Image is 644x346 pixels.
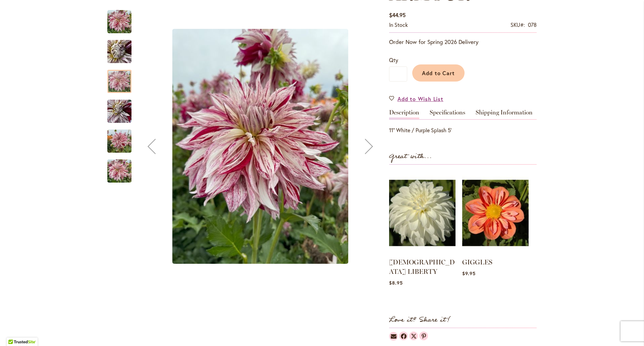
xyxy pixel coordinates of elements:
div: KNIGHT'S ARMOUR [107,153,131,183]
div: Detailed Product Info [389,109,537,134]
div: 078 [528,21,537,29]
p: Order Now for Spring 2026 Delivery [389,38,537,46]
img: KNIGHTS ARMOUR [107,10,131,34]
strong: SKU [511,21,525,28]
span: In stock [389,21,408,28]
iframe: Launch Accessibility Center [5,322,24,341]
a: Specifications [430,109,465,119]
img: LADY LIBERTY [389,171,455,255]
a: Shipping Information [476,109,533,119]
div: KNIGHT'S ARMOUR [107,33,138,63]
div: KNIGHT'S ARMOURKNIGHT'S ARMOURKNIGHT'S ARMOUR [138,3,382,290]
div: KNIGHTS ARMOUR [107,3,138,33]
a: [DEMOGRAPHIC_DATA] LIBERTY [389,258,455,276]
div: Product Images [138,3,413,290]
img: KNIGHT'S ARMOUR [107,125,131,157]
span: Qty [389,56,398,63]
div: KNIGHT'S ARMOUR [107,123,138,153]
a: Dahlias on Facebook [399,332,408,340]
span: $44.95 [389,11,406,18]
a: Description [389,109,419,119]
div: KNIGHT'S ARMOUR [107,93,138,123]
span: $9.95 [462,270,476,277]
div: KNIGHT'S ARMOUR [138,3,382,290]
p: 11" White / Purple Splash 5' [389,127,537,134]
a: Dahlias on Pinterest [419,332,428,340]
a: Add to Wish List [389,95,443,103]
img: KNIGHT'S ARMOUR [107,155,131,187]
img: GIGGLES [462,171,529,255]
a: Dahlias on Twitter [409,332,418,340]
button: Next [356,3,382,290]
span: Add to Wish List [397,95,443,103]
img: KNIGHT'S ARMOUR [172,29,348,264]
strong: Love it? Share it! [389,314,450,326]
img: KNIGHT'S ARMOUR [107,95,131,128]
div: Availability [389,21,408,29]
a: GIGGLES [462,258,492,266]
button: Add to Cart [412,64,465,82]
span: $8.95 [389,280,403,286]
div: KNIGHT'S ARMOUR [107,63,138,93]
strong: Great with... [389,151,432,162]
img: KNIGHT'S ARMOUR [95,34,144,70]
span: Add to Cart [422,69,455,77]
button: Previous [138,3,165,290]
